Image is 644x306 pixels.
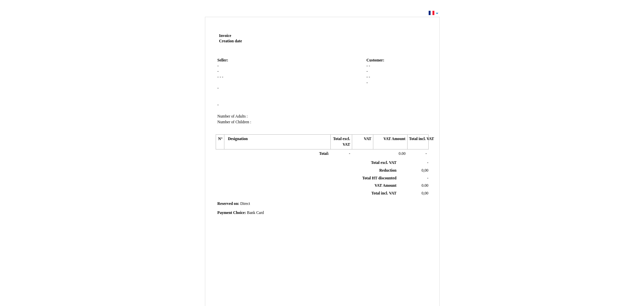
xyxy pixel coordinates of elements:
th: N° [216,135,224,149]
th: Designation [224,135,331,149]
span: Customer: [366,58,384,62]
span: - [220,75,221,79]
th: VAT [352,135,373,149]
span: - [222,75,223,79]
span: - [369,64,370,68]
span: - [426,151,427,156]
span: Total HT discounted [362,176,396,180]
span: 0,00 [422,168,428,173]
span: - [217,69,219,74]
span: Number of Children : [217,120,251,124]
span: - [427,176,428,180]
span: 0,00 [422,191,428,195]
span: Bank Card [247,211,264,215]
span: - [217,103,219,107]
span: Payment Choice: [217,211,246,215]
span: VAT Amount [375,183,396,188]
strong: Creation date [219,39,242,43]
span: - [366,64,368,68]
span: on: [234,202,239,206]
span: - [369,75,370,79]
span: Seller: [217,58,228,62]
span: - [217,64,219,68]
span: Invoice [219,34,231,38]
span: 0.00 [399,151,406,156]
span: Number of Adults : [217,114,248,119]
span: Total incl. VAT [371,191,396,195]
th: VAT Amount [373,135,407,149]
span: - [366,81,368,85]
span: - [366,75,368,79]
th: Total incl. VAT [407,135,428,149]
span: - [217,75,219,79]
span: Total: [319,151,329,156]
span: Total excl. VAT [371,161,396,165]
span: 0.00 [422,183,428,188]
span: - [349,151,350,156]
span: Reserved [217,202,233,206]
span: - [427,161,428,165]
th: Total excl. VAT [331,135,352,149]
span: Reduction [379,168,396,173]
span: - [217,86,219,90]
span: Direct [240,202,250,206]
span: - [366,69,368,74]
